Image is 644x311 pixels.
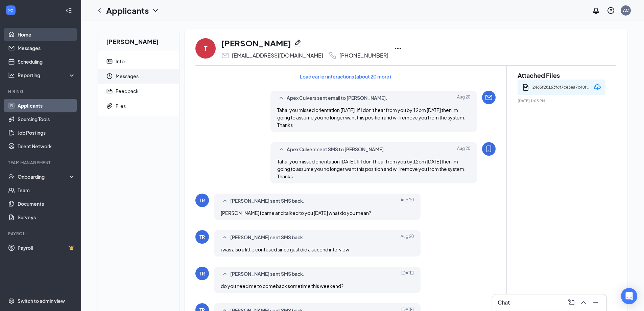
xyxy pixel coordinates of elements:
[204,44,208,53] div: T
[221,283,343,289] span: do you need me to comeback sometime this weekend?
[522,83,530,91] svg: Document
[199,197,205,204] div: TR
[106,5,149,16] h1: Applicants
[7,7,14,14] svg: WorkstreamLogo
[579,298,588,307] svg: ChevronUp
[98,29,179,51] h2: [PERSON_NAME]
[221,37,291,49] h1: [PERSON_NAME]
[592,298,600,307] svg: Minimize
[277,158,466,179] span: Taha, you missed orientation [DATE]. If I don't hear from you by 12pm [DATE] then Im going to ass...
[8,173,15,180] svg: UserCheck
[18,99,75,112] a: Applicants
[98,98,179,113] a: PaperclipFiles
[401,197,414,205] span: Aug 20
[401,270,414,278] span: [DATE]
[621,288,637,304] div: Open Intercom Messenger
[593,83,601,91] svg: Download
[18,173,70,180] div: Onboarding
[18,183,75,197] a: Team
[18,55,75,68] a: Scheduling
[457,94,470,102] span: Aug 20
[294,71,397,82] button: Load earlier interactions (about 20 more)
[106,103,113,109] svg: Paperclip
[457,146,470,154] span: Aug 20
[401,234,414,242] span: Aug 20
[8,231,74,237] div: Payroll
[95,6,103,15] svg: ChevronLeft
[394,44,402,52] svg: Ellipses
[18,241,75,254] a: PayrollCrown
[532,82,592,92] div: 2463f28163f6f7ce3ea7c40fb33ab801.pdf
[592,6,600,15] svg: Notifications
[18,112,75,126] a: Sourcing Tools
[329,51,337,60] svg: Phone
[607,6,615,15] svg: QuestionInfo
[230,270,305,278] span: [PERSON_NAME] sent SMS back.
[221,210,371,216] span: [PERSON_NAME] i came and talked to you [DATE] what do you mean?
[230,234,305,242] span: [PERSON_NAME] sent SMS back.
[567,298,575,307] svg: ComposeMessage
[498,299,510,306] h3: Chat
[18,28,75,41] a: Home
[199,234,205,240] div: TR
[287,94,387,102] span: Apex Culvers sent email to [PERSON_NAME].
[221,246,349,252] span: i was also a little confused since i just did a second interview
[18,126,75,139] a: Job Postings
[8,160,74,165] div: Team Management
[518,71,605,80] h2: Attached Files
[230,197,305,205] span: [PERSON_NAME] sent SMS back.
[18,197,75,210] a: Documents
[221,270,229,278] svg: SmallChevronUp
[566,297,577,308] button: ComposeMessage
[590,297,601,308] button: Minimize
[18,210,75,224] a: Surveys
[277,94,285,102] svg: SmallChevronUp
[116,69,174,84] span: Messages
[18,297,65,304] div: Switch to admin view
[65,7,72,14] svg: Collapse
[98,54,179,69] a: ContactCardInfo
[106,73,113,80] svg: Clock
[116,88,139,94] div: Feedback
[339,52,388,59] div: [PHONE_NUMBER]
[8,297,15,304] svg: Settings
[277,107,466,128] span: Taha, you missed orientation [DATE]. If I don't hear from you by 12pm [DATE] then Im going to ass...
[294,39,302,47] svg: Pencil
[98,69,179,84] a: ClockMessages
[18,139,75,153] a: Talent Network
[277,146,285,154] svg: SmallChevronUp
[18,72,76,79] div: Reporting
[578,297,589,308] button: ChevronUp
[116,58,125,65] div: Info
[116,103,126,109] div: Files
[221,197,229,205] svg: SmallChevronUp
[199,270,205,277] div: TR
[18,41,75,55] a: Messages
[106,88,113,94] svg: Report
[518,98,605,103] span: [DATE] 1:03 PM
[221,234,229,242] svg: SmallChevronUp
[232,52,323,59] div: [EMAIL_ADDRESS][DOMAIN_NAME]
[623,7,629,13] div: AC
[287,146,385,154] span: Apex Culvers sent SMS to [PERSON_NAME].
[106,58,113,65] svg: ContactCard
[485,145,493,153] svg: MobileSms
[8,89,74,94] div: Hiring
[485,93,493,102] svg: Email
[8,72,15,79] svg: Analysis
[221,51,229,60] svg: Email
[151,6,160,15] svg: ChevronDown
[98,84,179,98] a: ReportFeedback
